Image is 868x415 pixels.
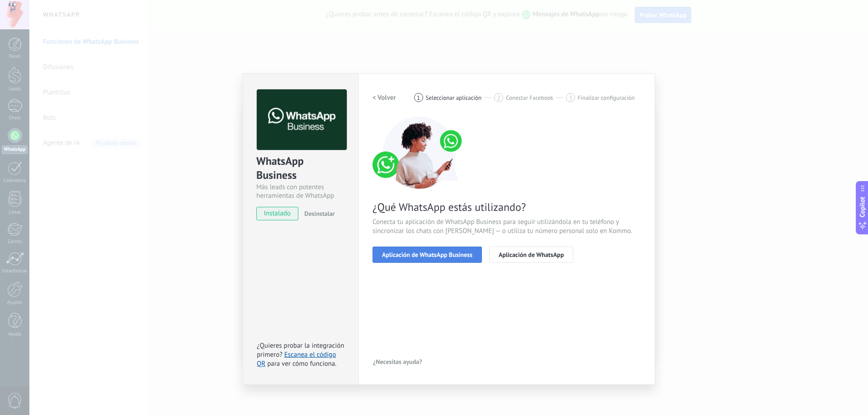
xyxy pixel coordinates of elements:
span: ¿Qué WhatsApp estás utilizando? [373,200,641,214]
span: ¿Necesitas ayuda? [373,359,422,365]
img: connect number [373,117,467,189]
span: Seleccionar aplicación [426,94,482,101]
span: Conectar Facebook [506,94,553,101]
button: Aplicación de WhatsApp [489,247,573,263]
a: Escanea el código QR [257,350,336,368]
span: Desinstalar [304,210,335,218]
h2: < Volver [373,93,396,102]
div: Más leads con potentes herramientas de WhatsApp [256,183,345,200]
button: ¿Necesitas ayuda? [373,355,423,368]
span: Aplicación de WhatsApp Business [382,252,472,258]
span: Aplicación de WhatsApp [499,252,564,258]
span: Conecta tu aplicación de WhatsApp Business para seguir utilizándola en tu teléfono y sincronizar ... [373,218,641,236]
button: < Volver [373,89,396,106]
span: Copilot [858,196,867,217]
span: ¿Quieres probar la integración primero? [257,341,344,359]
span: Finalizar configuración [578,94,635,101]
div: WhatsApp Business [256,154,345,183]
span: 3 [569,94,572,102]
span: 1 [417,94,420,102]
button: Desinstalar [301,207,335,220]
span: para ver cómo funciona. [267,359,336,368]
span: 2 [497,94,500,102]
img: logo_main.png [257,89,347,150]
button: Aplicación de WhatsApp Business [373,247,482,263]
span: instalado [257,207,298,220]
